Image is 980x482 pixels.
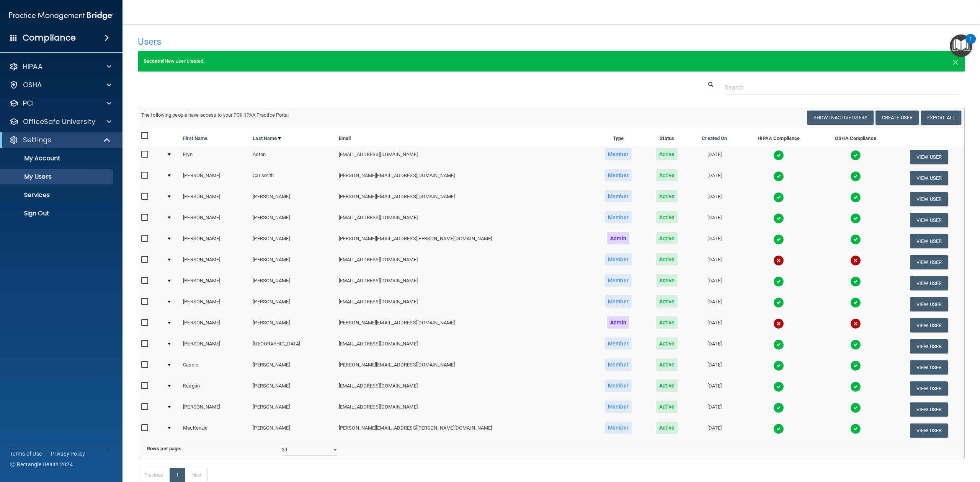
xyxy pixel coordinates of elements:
[689,231,740,252] td: [DATE]
[180,420,250,441] td: MacKenzie
[9,80,111,90] a: OSHA
[9,99,111,108] a: PCI
[592,128,645,147] th: Type
[336,294,592,315] td: [EMAIL_ADDRESS][DOMAIN_NAME]
[850,255,861,266] img: cross.ca9f0e7f.svg
[921,111,961,125] a: Export All
[850,381,861,392] img: tick.e7d51cea.svg
[689,252,740,273] td: [DATE]
[250,273,336,294] td: [PERSON_NAME]
[969,39,972,49] div: 1
[773,381,784,392] img: tick.e7d51cea.svg
[773,402,784,413] img: tick.e7d51cea.svg
[656,253,678,265] span: Active
[656,295,678,308] span: Active
[605,422,632,434] span: Member
[138,51,965,72] div: New user created.
[656,401,678,413] span: Active
[605,169,632,181] span: Member
[850,402,861,413] img: tick.e7d51cea.svg
[180,294,250,315] td: [PERSON_NAME]
[605,148,632,160] span: Member
[180,357,250,378] td: Cassie
[689,168,740,189] td: [DATE]
[250,420,336,441] td: [PERSON_NAME]
[5,155,109,162] p: My Account
[180,231,250,252] td: [PERSON_NAME]
[250,378,336,399] td: [PERSON_NAME]
[138,37,616,47] h4: Users
[180,315,250,336] td: [PERSON_NAME]
[910,234,948,248] button: View User
[656,148,678,160] span: Active
[605,253,632,265] span: Member
[689,336,740,357] td: [DATE]
[773,192,784,203] img: tick.e7d51cea.svg
[689,420,740,441] td: [DATE]
[773,423,784,434] img: tick.e7d51cea.svg
[250,252,336,273] td: [PERSON_NAME]
[336,168,592,189] td: [PERSON_NAME][EMAIL_ADDRESS][DOMAIN_NAME]
[689,399,740,420] td: [DATE]
[773,150,784,161] img: tick.e7d51cea.svg
[23,80,42,90] p: OSHA
[336,147,592,168] td: [EMAIL_ADDRESS][DOMAIN_NAME]
[689,357,740,378] td: [DATE]
[336,336,592,357] td: [EMAIL_ADDRESS][DOMAIN_NAME]
[250,147,336,168] td: Aston
[5,173,109,181] p: My Users
[10,461,73,468] span: Ⓒ Rectangle Health 2024
[910,255,948,269] button: View User
[336,189,592,210] td: [PERSON_NAME][EMAIL_ADDRESS][DOMAIN_NAME]
[910,360,948,375] button: View User
[180,399,250,420] td: [PERSON_NAME]
[773,213,784,224] img: tick.e7d51cea.svg
[607,232,629,244] span: Admin
[850,360,861,371] img: tick.e7d51cea.svg
[875,111,919,125] button: Create User
[144,58,165,64] strong: Success!
[23,62,42,71] p: HIPAA
[605,190,632,202] span: Member
[250,210,336,231] td: [PERSON_NAME]
[605,211,632,223] span: Member
[180,378,250,399] td: Keagan
[807,111,874,125] button: Show Inactive Users
[656,190,678,202] span: Active
[850,276,861,287] img: tick.e7d51cea.svg
[689,210,740,231] td: [DATE]
[689,294,740,315] td: [DATE]
[180,210,250,231] td: [PERSON_NAME]
[180,273,250,294] td: [PERSON_NAME]
[850,318,861,329] img: cross.ca9f0e7f.svg
[9,62,111,71] a: HIPAA
[689,315,740,336] td: [DATE]
[9,135,111,145] a: Settings
[773,339,784,350] img: tick.e7d51cea.svg
[773,234,784,245] img: tick.e7d51cea.svg
[656,274,678,287] span: Active
[23,33,76,43] h4: Compliance
[250,336,336,357] td: [GEOGRAPHIC_DATA]
[850,192,861,203] img: tick.e7d51cea.svg
[180,168,250,189] td: [PERSON_NAME]
[336,357,592,378] td: [PERSON_NAME][EMAIL_ADDRESS][DOMAIN_NAME]
[950,34,972,57] button: Open Resource Center, 1 new notification
[910,276,948,290] button: View User
[910,318,948,332] button: View User
[656,358,678,371] span: Active
[141,112,289,118] span: The following people have access to your PCIHIPAA Practice Portal
[850,423,861,434] img: tick.e7d51cea.svg
[250,315,336,336] td: [PERSON_NAME]
[910,297,948,311] button: View User
[250,357,336,378] td: [PERSON_NAME]
[51,450,85,458] a: Privacy Policy
[910,192,948,206] button: View User
[910,150,948,164] button: View User
[336,378,592,399] td: [EMAIL_ADDRESS][DOMAIN_NAME]
[147,446,181,451] b: Rows per page:
[910,213,948,227] button: View User
[725,80,959,94] input: Search
[773,171,784,182] img: tick.e7d51cea.svg
[656,232,678,244] span: Active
